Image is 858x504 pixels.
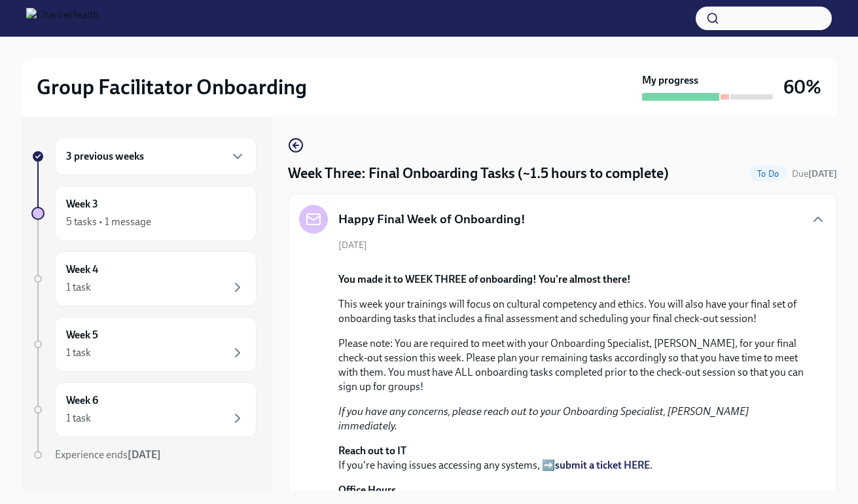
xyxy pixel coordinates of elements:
[66,197,98,211] h6: Week 3
[642,73,698,88] strong: My progress
[792,168,837,179] span: Due
[338,484,396,496] strong: Office Hours
[66,393,98,408] h6: Week 6
[338,273,631,285] strong: You made it to WEEK THREE of onboarding! You're almost there!
[338,297,805,326] p: This week your trainings will focus on cultural competency and ethics. You will also have your fi...
[26,8,99,29] img: CharlieHealth
[66,280,91,295] div: 1 task
[749,169,787,179] span: To Do
[31,186,257,241] a: Week 35 tasks • 1 message
[31,251,257,306] a: Week 41 task
[338,336,805,394] p: Please note: You are required to meet with your Onboarding Specialist, [PERSON_NAME], for your fi...
[66,346,91,360] div: 1 task
[338,211,526,228] h5: Happy Final Week of Onboarding!
[128,448,161,461] strong: [DATE]
[37,74,307,100] h2: Group Facilitator Onboarding
[338,405,749,432] em: If you have any concerns, please reach out to your Onboarding Specialist, [PERSON_NAME] immediately.
[783,75,821,99] h3: 60%
[288,164,669,183] h4: Week Three: Final Onboarding Tasks (~1.5 hours to complete)
[338,444,805,473] p: If you're having issues accessing any systems, ➡️ .
[66,149,144,164] h6: 3 previous weeks
[66,262,98,277] h6: Week 4
[66,328,98,342] h6: Week 5
[66,215,151,229] div: 5 tasks • 1 message
[808,168,837,179] strong: [DATE]
[555,459,650,471] a: submit a ticket HERE
[55,137,257,175] div: 3 previous weeks
[31,382,257,437] a: Week 61 task
[31,317,257,372] a: Week 51 task
[338,239,367,251] span: [DATE]
[66,411,91,425] div: 1 task
[338,444,406,457] strong: Reach out to IT
[55,448,161,461] span: Experience ends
